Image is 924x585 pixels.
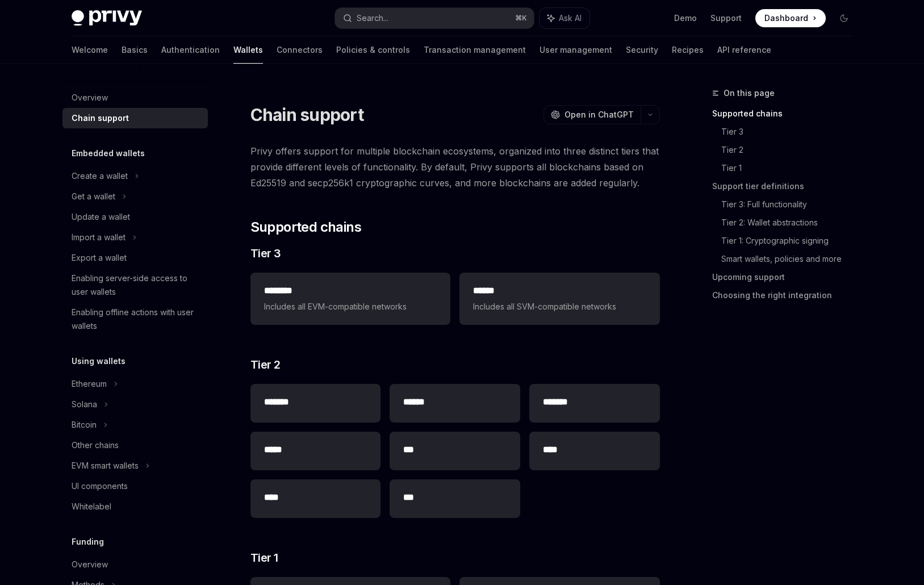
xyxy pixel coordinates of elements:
[250,357,281,373] span: Tier 2
[72,418,97,432] div: Bitcoin
[721,159,862,177] a: Tier 1
[62,207,208,227] a: Update a wallet
[264,300,437,314] span: Includes all EVM-compatible networks
[540,8,589,28] button: Ask AI
[72,354,126,368] h5: Using wallets
[721,123,862,141] a: Tier 3
[72,535,104,549] h5: Funding
[764,12,808,24] span: Dashboard
[565,109,634,120] span: Open in ChatGPT
[62,108,208,128] a: Chain support
[515,14,527,23] span: ⌘ K
[62,302,208,336] a: Enabling offline actions with user wallets
[473,300,646,314] span: Includes all SVM-compatible networks
[72,500,111,513] div: Whitelabel
[62,248,208,268] a: Export a wallet
[72,36,108,64] a: Welcome
[62,496,208,517] a: Whitelabel
[72,231,126,244] div: Import a wallet
[72,210,130,224] div: Update a wallet
[357,11,388,25] div: Search...
[72,479,128,493] div: UI components
[277,36,323,64] a: Connectors
[72,459,139,473] div: EVM smart wallets
[721,141,862,159] a: Tier 2
[755,9,826,27] a: Dashboard
[250,273,450,325] a: **** ***Includes all EVM-compatible networks
[72,91,108,105] div: Overview
[72,398,97,411] div: Solana
[336,36,410,64] a: Policies & controls
[626,36,658,64] a: Security
[712,286,862,304] a: Choosing the right integration
[459,273,659,325] a: **** *Includes all SVM-compatible networks
[721,232,862,250] a: Tier 1: Cryptographic signing
[559,12,582,24] span: Ask AI
[250,143,660,191] span: Privy offers support for multiple blockchain ecosystems, organized into three distinct tiers that...
[717,36,771,64] a: API reference
[721,214,862,232] a: Tier 2: Wallet abstractions
[674,12,697,24] a: Demo
[710,12,742,24] a: Support
[72,10,142,26] img: dark logo
[724,86,775,100] span: On this page
[250,105,363,125] h1: Chain support
[721,195,862,214] a: Tier 3: Full functionality
[672,36,704,64] a: Recipes
[72,438,119,452] div: Other chains
[424,36,526,64] a: Transaction management
[72,169,128,183] div: Create a wallet
[712,105,862,123] a: Supported chains
[543,105,641,124] button: Open in ChatGPT
[712,177,862,195] a: Support tier definitions
[122,36,148,64] a: Basics
[72,147,145,160] h5: Embedded wallets
[72,251,127,265] div: Export a wallet
[62,87,208,108] a: Overview
[233,36,263,64] a: Wallets
[72,377,107,391] div: Ethereum
[712,268,862,286] a: Upcoming support
[335,8,534,28] button: Search...⌘K
[72,271,201,299] div: Enabling server-side access to user wallets
[72,190,115,203] div: Get a wallet
[62,268,208,302] a: Enabling server-side access to user wallets
[62,435,208,456] a: Other chains
[250,550,278,566] span: Tier 1
[540,36,612,64] a: User management
[250,218,361,236] span: Supported chains
[62,554,208,575] a: Overview
[161,36,220,64] a: Authentication
[72,111,129,125] div: Chain support
[250,245,281,261] span: Tier 3
[62,476,208,496] a: UI components
[835,9,853,27] button: Toggle dark mode
[721,250,862,268] a: Smart wallets, policies and more
[72,306,201,333] div: Enabling offline actions with user wallets
[72,558,108,571] div: Overview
